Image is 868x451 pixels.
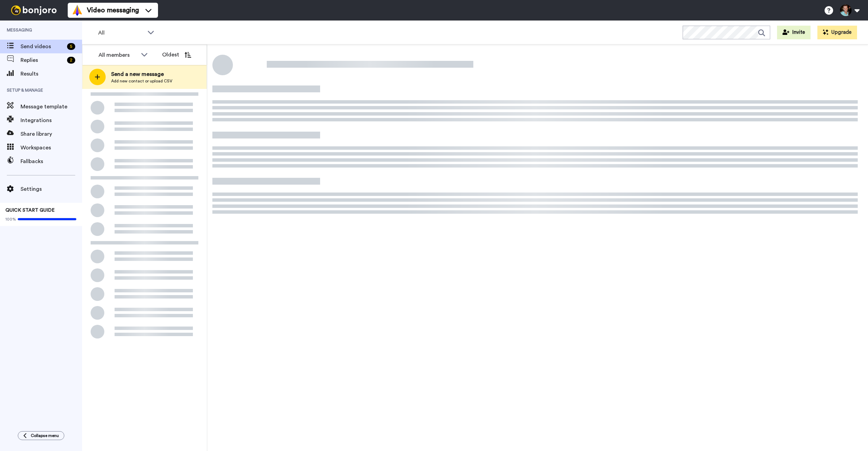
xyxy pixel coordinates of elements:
[67,57,75,64] div: 2
[18,431,64,440] button: Collapse menu
[67,43,75,50] div: 5
[72,5,83,16] img: vm-color.svg
[21,157,82,165] span: Fallbacks
[8,5,60,15] img: bj-logo-header-white.svg
[817,26,857,39] button: Upgrade
[98,29,144,37] span: All
[87,5,139,15] span: Video messaging
[21,116,82,124] span: Integrations
[157,48,196,62] button: Oldest
[5,208,55,213] span: QUICK START GUIDE
[5,216,16,222] span: 100%
[21,42,64,51] span: Send videos
[21,144,82,152] span: Workspaces
[111,70,172,78] span: Send a new message
[31,433,59,438] span: Collapse menu
[111,78,172,84] span: Add new contact or upload CSV
[777,26,811,39] button: Invite
[21,130,82,138] span: Share library
[21,56,64,64] span: Replies
[21,185,82,193] span: Settings
[21,70,82,78] span: Results
[21,103,82,111] span: Message template
[98,51,137,59] div: All members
